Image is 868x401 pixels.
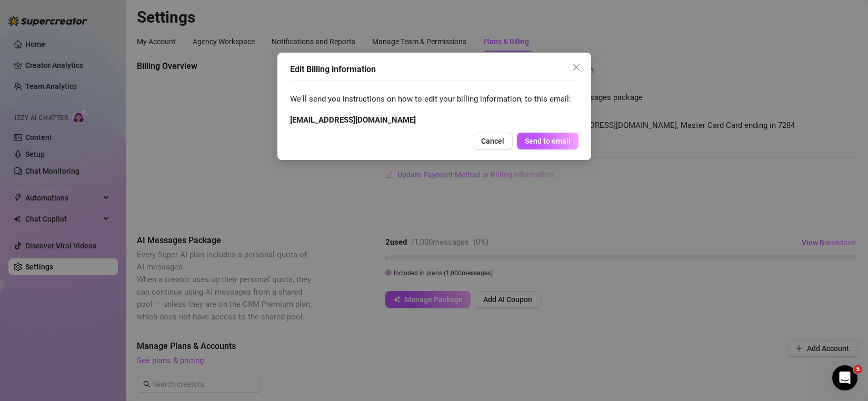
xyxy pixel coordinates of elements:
span: Cancel [481,137,504,145]
span: close [572,63,581,72]
span: We'll send you instructions on how to edit your billing information, to this email: [290,93,578,106]
span: Close [568,63,585,72]
span: 5 [854,365,862,374]
button: Cancel [473,133,513,149]
button: Close [568,59,585,76]
strong: [EMAIL_ADDRESS][DOMAIN_NAME] [290,115,416,125]
iframe: Intercom live chat [832,365,857,390]
button: Send to email [517,133,578,149]
div: Edit Billing information [290,63,578,76]
span: Send to email [525,137,571,145]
